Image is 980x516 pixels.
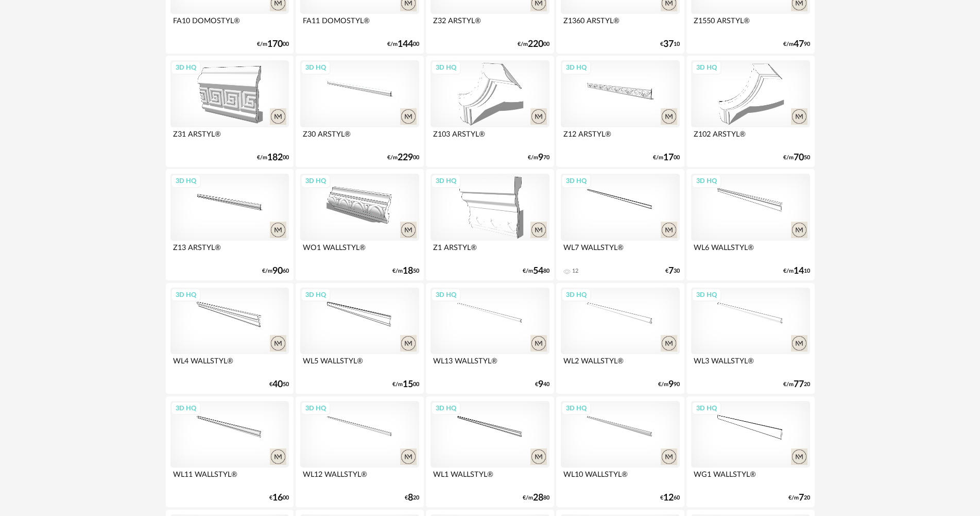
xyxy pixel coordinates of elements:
[405,494,419,502] div: € 20
[556,56,684,167] a: 3D HQ Z12 ARSTYL® €/m1700
[301,402,331,415] div: 3D HQ
[572,268,578,275] div: 12
[556,283,684,394] a: 3D HQ WL2 WALLSTYL® €/m990
[300,468,419,488] div: WL12 WALLSTYL®
[518,41,549,48] div: €/m 00
[794,41,804,48] span: 47
[523,268,549,275] div: €/m 80
[170,127,289,148] div: Z31 ARSTYL®
[691,127,810,148] div: Z102 ARSTYL®
[533,268,543,275] span: 54
[691,14,810,35] div: Z1550 ARSTYL®
[296,396,423,508] a: 3D HQ WL12 WALLSTYL® €820
[398,154,413,161] span: 229
[663,154,674,161] span: 17
[556,396,684,508] a: 3D HQ WL10 WALLSTYL® €1260
[663,494,674,502] span: 12
[170,468,289,488] div: WL11 WALLSTYL®
[686,169,814,280] a: 3D HQ WL6 WALLSTYL® €/m1410
[301,174,331,188] div: 3D HQ
[262,268,289,275] div: €/m 60
[783,41,810,48] div: €/m 90
[398,41,413,48] span: 144
[783,154,810,161] div: €/m 50
[431,127,549,148] div: Z103 ARSTYL®
[296,56,423,167] a: 3D HQ Z30 ARSTYL® €/m22900
[561,354,679,375] div: WL2 WALLSTYL®
[431,14,549,35] div: Z32 ARSTYL®
[660,494,680,502] div: € 60
[387,41,419,48] div: €/m 00
[269,494,289,502] div: € 00
[272,494,283,502] span: 16
[523,494,549,502] div: €/m 80
[267,41,283,48] span: 170
[296,169,423,280] a: 3D HQ WO1 WALLSTYL® €/m1850
[528,154,549,161] div: €/m 70
[403,381,413,388] span: 15
[171,402,201,415] div: 3D HQ
[561,468,679,488] div: WL10 WALLSTYL®
[561,288,591,302] div: 3D HQ
[668,381,674,388] span: 9
[170,241,289,261] div: Z13 ARSTYL®
[538,381,543,388] span: 9
[692,402,721,415] div: 3D HQ
[387,154,419,161] div: €/m 00
[171,174,201,188] div: 3D HQ
[538,154,543,161] span: 9
[686,283,814,394] a: 3D HQ WL3 WALLSTYL® €/m7720
[171,61,201,74] div: 3D HQ
[431,354,549,375] div: WL13 WALLSTYL®
[788,494,810,502] div: €/m 20
[665,268,680,275] div: € 30
[392,381,419,388] div: €/m 00
[170,354,289,375] div: WL4 WALLSTYL®
[794,381,804,388] span: 77
[686,56,814,167] a: 3D HQ Z102 ARSTYL® €/m7050
[783,381,810,388] div: €/m 20
[166,56,294,167] a: 3D HQ Z31 ARSTYL® €/m18200
[166,169,294,280] a: 3D HQ Z13 ARSTYL® €/m9060
[426,283,554,394] a: 3D HQ WL13 WALLSTYL® €940
[658,381,680,388] div: €/m 90
[431,174,461,188] div: 3D HQ
[403,268,413,275] span: 18
[431,61,461,74] div: 3D HQ
[561,61,591,74] div: 3D HQ
[691,354,810,375] div: WL3 WALLSTYL®
[431,402,461,415] div: 3D HQ
[692,174,721,188] div: 3D HQ
[301,288,331,302] div: 3D HQ
[426,56,554,167] a: 3D HQ Z103 ARSTYL® €/m970
[408,494,413,502] span: 8
[691,468,810,488] div: WG1 WALLSTYL®
[535,381,549,388] div: € 40
[660,41,680,48] div: € 10
[300,14,419,35] div: FA11 DOMOSTYL®
[794,268,804,275] span: 14
[653,154,680,161] div: €/m 00
[269,381,289,388] div: € 50
[257,41,289,48] div: €/m 00
[267,154,283,161] span: 182
[561,14,679,35] div: Z1360 ARSTYL®
[794,154,804,161] span: 70
[426,396,554,508] a: 3D HQ WL1 WALLSTYL® €/m2880
[296,283,423,394] a: 3D HQ WL5 WALLSTYL® €/m1500
[300,354,419,375] div: WL5 WALLSTYL®
[431,468,549,488] div: WL1 WALLSTYL®
[561,127,679,148] div: Z12 ARSTYL®
[668,268,674,275] span: 7
[561,402,591,415] div: 3D HQ
[692,288,721,302] div: 3D HQ
[799,494,804,502] span: 7
[257,154,289,161] div: €/m 00
[426,169,554,280] a: 3D HQ Z1 ARSTYL® €/m5480
[431,241,549,261] div: Z1 ARSTYL®
[166,283,294,394] a: 3D HQ WL4 WALLSTYL® €4050
[171,288,201,302] div: 3D HQ
[561,241,679,261] div: WL7 WALLSTYL®
[561,174,591,188] div: 3D HQ
[170,14,289,35] div: FA10 DOMOSTYL®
